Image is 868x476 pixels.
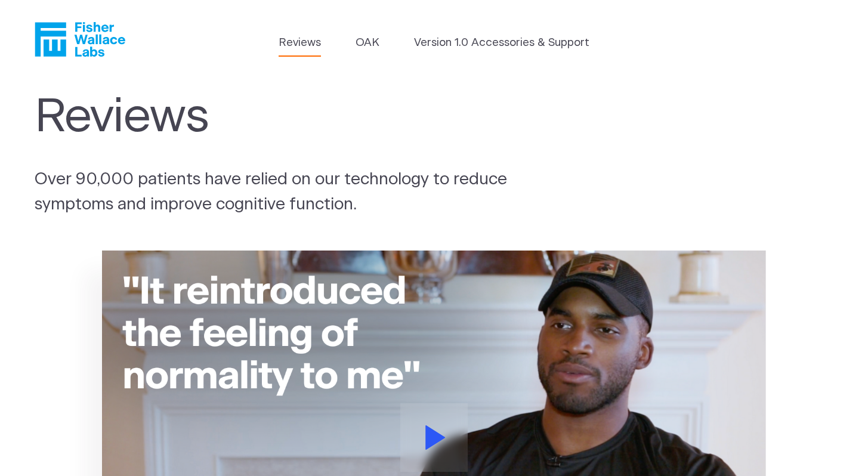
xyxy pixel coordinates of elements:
a: OAK [356,35,379,51]
p: Over 90,000 patients have relied on our technology to reduce symptoms and improve cognitive funct... [35,168,556,218]
a: Reviews [279,35,321,51]
svg: Play [425,425,446,450]
a: Version 1.0 Accessories & Support [414,35,589,51]
a: Fisher Wallace [35,22,125,57]
h1: Reviews [35,90,531,145]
